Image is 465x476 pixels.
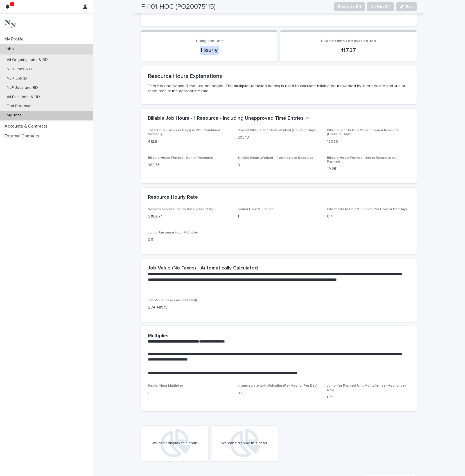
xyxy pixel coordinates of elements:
[338,4,361,10] span: Ready to Bill
[148,83,410,94] p: There is one Senior Resource on this job. The multiplier (detailed below) is used to calculate bi...
[148,231,198,234] span: Junior Resource Hour Multiplier
[148,237,231,243] p: 0.5
[6,3,13,13] div: 1
[148,384,183,387] span: Senior Hour Multiplier
[327,214,410,219] p: 0.7
[148,208,213,211] span: Senior Resource Hourly Rate (base rate)
[2,104,36,108] p: Find Proposal
[334,2,365,11] button: Ready to Bill
[238,390,320,396] p: 0.7
[2,76,31,81] p: NLI+ Job ID
[2,46,18,52] p: Jobs
[148,390,231,396] p: 1
[2,113,26,118] p: My Jobs
[221,441,267,446] div: We can't display this chart
[238,129,317,132] span: Overall Billable Job Units Worked (Hours or Days)
[148,162,231,168] p: 288.75
[148,214,231,219] p: $ 180.57
[11,2,13,6] p: 1
[327,129,399,136] span: Billable Job Units Leftover - Senior Resource (Hours or Days)
[148,194,198,201] h2: Resource Hourly Rate
[327,166,410,172] p: 10.25
[148,333,169,339] h2: Multiplier
[327,156,397,164] span: Billable Hours Worked - Junior Resource (or Partner)
[327,139,410,145] p: 123.75
[238,156,313,160] span: Billable Hours Worked - Intermediate Resource
[148,265,258,271] h2: Job Value (No Taxes) - Automatically Calculated
[367,2,394,11] button: Do Not Bill
[327,384,406,391] span: Junior (or Partner) Unit Multiplier (per Hour or per Day)
[4,18,16,30] img: 3bAFpBnQQY6ys9Fa9hsD
[196,39,223,43] span: Billing Job Unit
[2,133,44,139] p: External Contacts
[2,124,52,129] p: Accounts & Contracts
[238,384,317,387] span: Intermediate Unit Multiplier (Per Hour or Per Day)
[148,299,197,302] span: Job Value (Taxes not included)
[2,85,42,90] p: NLP Jobs and BD
[148,156,213,160] span: Billable Hours Worked - Senior Resource
[396,2,417,11] button: Edit
[321,39,376,43] span: Billable Units Leftover on Job
[200,46,219,55] div: Hourly
[148,115,310,122] button: Billable Job Hours - 1 Resource - Including Unapproved Time Entries
[2,95,44,99] p: All Past Jobs & BD
[406,5,413,9] span: Edit
[238,208,273,211] span: Senior Hour Multiplier
[238,135,320,140] p: 295.13
[327,208,407,211] span: Intermediate Unit Multiplier (Per Hour or Per Day)
[148,129,220,136] span: Total Units (Hours or Days) in PO - Combined Seniority
[148,73,410,80] h2: Resource Hours Explanations
[148,115,304,122] h2: Billable Job Hours - 1 Resource - Including Unapproved Time Entries
[371,4,390,10] span: Do Not Bill
[238,214,320,219] p: 1
[148,305,410,310] p: $ 74,485.13
[2,58,52,62] p: All Ongoing Jobs & BD
[141,3,216,11] h2: F-I101-HOC (PO20075115)
[2,37,28,42] p: My Profile
[327,394,410,400] p: 0.5
[238,162,320,168] p: 0
[152,441,198,446] div: We can't display this chart
[2,67,39,72] p: NLI+ Jobs & BD
[148,139,231,145] p: 412.5
[287,47,410,54] p: 117.37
